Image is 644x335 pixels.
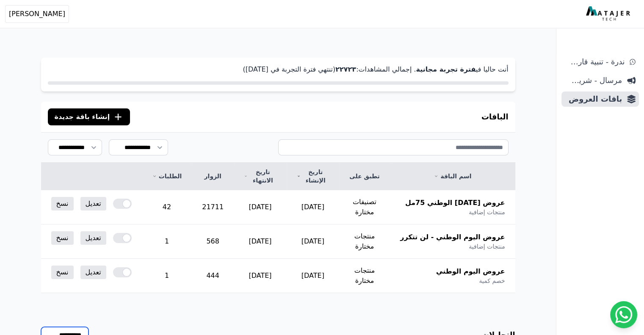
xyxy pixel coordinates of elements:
td: 21711 [192,190,234,224]
span: خصم كمية [479,277,505,285]
button: [PERSON_NAME] [5,5,69,23]
a: الطلبات [152,172,182,180]
strong: ٢٢٧٢۳ [335,65,356,73]
a: نسخ [51,197,74,210]
p: أنت حاليا في . إجمالي المشاهدات: (تنتهي فترة التجربة في [DATE]) [48,64,509,75]
a: تعديل [80,197,106,210]
button: إنشاء باقة جديدة [48,108,130,125]
td: [DATE] [234,224,287,259]
a: تعديل [80,266,106,279]
td: منتجات مختارة [339,259,390,293]
span: إنشاء باقة جديدة [55,112,110,122]
td: [DATE] [287,224,339,259]
td: منتجات مختارة [339,224,390,259]
span: منتجات إضافية [469,242,505,251]
span: ندرة - تنبية قارب علي النفاذ [565,56,625,68]
h3: الباقات [481,111,509,123]
img: MatajerTech Logo [586,6,632,22]
td: [DATE] [287,190,339,224]
span: عروض اليوم الوطني - لن تتكرر [400,232,505,242]
span: مرسال - شريط دعاية [565,75,622,86]
a: نسخ [51,231,74,245]
span: منتجات إضافية [469,208,505,216]
strong: فترة تجربة مجانية [416,65,475,73]
a: تاريخ الإنشاء [297,168,329,185]
a: نسخ [51,266,74,279]
td: [DATE] [287,259,339,293]
span: باقات العروض [565,93,622,105]
td: 1 [142,259,192,293]
td: [DATE] [234,259,287,293]
span: عروض [DATE] الوطني 75مل [405,198,505,208]
a: تاريخ الانتهاء [244,168,276,185]
td: 42 [142,190,192,224]
th: تطبق على [339,163,390,190]
td: تصنيفات مختارة [339,190,390,224]
span: [PERSON_NAME] [9,9,65,19]
a: اسم الباقة [400,172,505,180]
a: تعديل [80,231,106,245]
td: 568 [192,224,234,259]
td: [DATE] [234,190,287,224]
td: 1 [142,224,192,259]
span: عروض اليوم الوطني [436,266,505,277]
td: 444 [192,259,234,293]
th: الزوار [192,163,234,190]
